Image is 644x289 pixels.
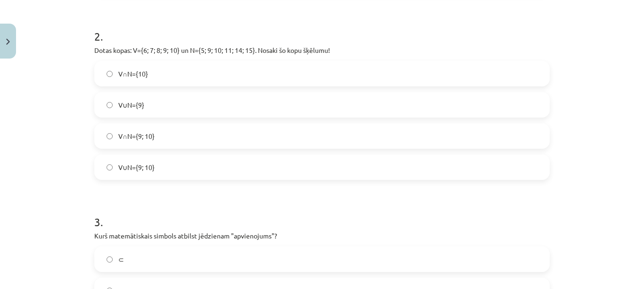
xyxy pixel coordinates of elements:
[94,199,550,228] h1: 3 .
[94,13,550,42] h1: 2 .
[94,231,550,241] p: Kurš matemātiskais simbols atbilst jēdzienam "apvienojums"?
[118,162,155,172] span: V∪N={9; 10}
[94,45,550,55] p: Dotas kopas: V={6; 7; 8; 9; 10} un N={5; 9; 10; 11; 14; 15}. Nosaki šo kopu šķēlumu!
[107,102,113,108] input: V∪N={9}
[6,39,10,45] img: icon-close-lesson-0947bae3869378f0d4975bcd49f059093ad1ed9edebbc8119c70593378902aed.svg
[118,131,155,141] span: V∩N={9; 10}
[107,133,113,139] input: V∩N={9; 10}
[118,255,124,264] span: ⊂
[118,69,148,79] span: V∩N={10}
[118,100,144,110] span: V∪N={9}
[107,256,113,263] input: ⊂
[107,71,113,77] input: V∩N={10}
[107,164,113,170] input: V∪N={9; 10}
